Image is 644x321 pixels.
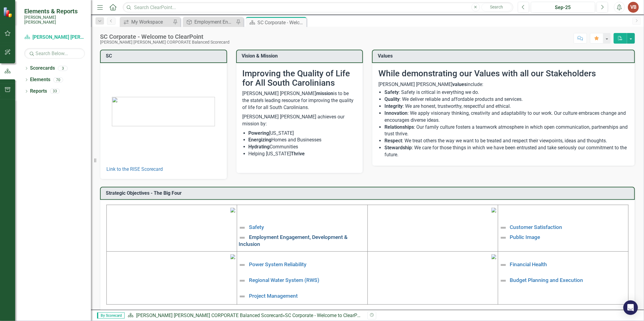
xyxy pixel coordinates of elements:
[533,4,593,11] div: Sep-25
[510,262,547,268] a: Financial Health
[249,262,307,268] a: Power System Reliability
[491,254,496,259] img: mceclip4.png
[243,69,357,88] h2: Improving the Quality of Life for All South Carolinians
[378,81,629,88] p: [PERSON_NAME] [PERSON_NAME] include:
[384,145,412,151] strong: Stewardship
[384,144,629,158] li: : We care for those things in which we have been entrusted and take seriously our commitment to t...
[531,2,595,13] button: Sep-25
[106,53,223,59] h3: SC
[500,261,507,269] img: Not Defined
[239,224,246,231] img: Not Defined
[243,112,357,129] p: [PERSON_NAME] [PERSON_NAME] achieves our mission by:
[230,208,235,213] img: mceclip1%20v4.png
[239,234,246,241] img: Not Defined
[384,124,414,130] strong: Relationships
[121,18,171,26] a: My Workspace
[239,234,347,247] a: Employment Engagement, Development & Inclusion
[384,103,629,110] li: : We are honest, trustworthy, respectful and ethical.
[100,33,230,40] div: SC Corporate - Welcome to ClearPoint
[628,2,639,13] button: VB
[317,91,334,96] strong: mission
[30,76,50,83] a: Elements
[249,144,270,150] strong: Hydrating
[510,234,540,240] a: Public Image
[510,277,583,283] a: Budget Planning and Execution
[384,138,402,144] strong: Respect
[136,313,283,318] a: [PERSON_NAME] [PERSON_NAME] CORPORATE Balanced Scorecard
[249,137,272,143] strong: Energizing
[500,234,507,241] img: Not Defined
[500,224,507,231] img: Not Defined
[249,277,319,283] a: Regional Water System (RWS)
[106,166,163,172] a: Link to the RISE Scorecard
[384,137,629,144] li: : We treat others the way we want to be treated and respect their viewpoints, ideas and thoughts.
[30,65,55,72] a: Scorecards
[249,144,357,151] li: Communities
[384,96,400,102] strong: Quality
[123,2,513,13] input: Search ClearPoint...
[184,18,234,26] a: Employment Engagement, Development & Inclusion
[242,53,360,59] h3: Vision & Mission
[243,90,357,112] p: [PERSON_NAME] [PERSON_NAME] is to be the state’s leading resource for improving the quality of li...
[50,89,60,94] div: 33
[291,151,305,157] strong: Thrive
[58,66,68,71] div: 3
[230,254,235,259] img: mceclip3%20v3.png
[249,130,357,137] li: [US_STATE]
[384,124,629,138] li: : Our family culture fosters a teamwork atmosphere in which open communication, partnerships and ...
[249,224,264,230] a: Safety
[384,89,629,96] li: : Safety is critical in everything we do.
[194,18,234,26] div: Employment Engagement, Development & Inclusion
[249,137,357,144] li: Homes and Businesses
[378,69,629,78] h2: While demonstrating our Values with all our Stakeholders
[257,19,305,26] div: SC Corporate - Welcome to ClearPoint
[53,77,63,82] div: 70
[3,7,14,17] img: ClearPoint Strategy
[491,208,496,213] img: mceclip2%20v3.png
[384,89,399,95] strong: Safety
[24,8,85,15] span: Elements & Reports
[481,3,512,12] button: Search
[378,53,631,59] h3: Values
[285,313,365,318] div: SC Corporate - Welcome to ClearPoint
[97,313,125,319] span: By Scorecard
[384,110,629,124] li: : We apply visionary thinking, creativity and adaptability to our work. Our culture embraces chan...
[24,34,85,41] a: [PERSON_NAME] [PERSON_NAME] CORPORATE Balanced Scorecard
[490,5,503,9] span: Search
[131,18,171,26] div: My Workspace
[239,261,246,269] img: Not Defined
[100,40,230,45] div: [PERSON_NAME] [PERSON_NAME] CORPORATE Balanced Scorecard
[239,293,246,300] img: Not Defined
[249,151,357,157] li: Helping [US_STATE]
[128,312,363,319] div: »
[106,190,631,196] h3: Strategic Objectives - The Big Four
[249,130,269,136] strong: Powering
[510,224,562,230] a: Customer Satisfaction
[24,15,85,25] small: [PERSON_NAME] [PERSON_NAME]
[384,110,408,116] strong: Innovation
[239,277,246,284] img: Not Defined
[384,103,403,109] strong: Integrity
[384,96,629,103] li: : We deliver reliable and affordable products and services.
[30,88,47,95] a: Reports
[249,293,298,299] a: Project Management
[452,81,467,87] strong: values
[500,277,507,284] img: Not Defined
[24,48,85,59] input: Search Below...
[623,300,638,315] div: Open Intercom Messenger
